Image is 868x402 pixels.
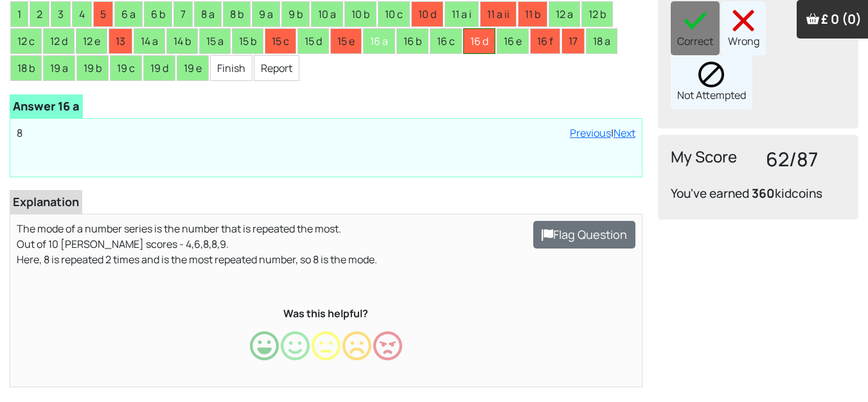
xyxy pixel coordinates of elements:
li: 17 [562,28,585,54]
li: 19 d [143,55,175,81]
p: 8 [17,125,635,141]
li: 15 a [199,28,231,54]
li: 9 a [252,1,280,27]
li: 19 c [110,55,142,81]
li: 10 a [311,1,343,27]
li: 19 a [43,55,75,81]
li: 14 a [134,28,165,54]
li: 15 b [232,28,263,54]
li: 12 d [43,28,75,54]
li: 14 b [166,28,198,54]
h4: My Score [671,148,750,166]
li: 16 f [530,28,560,54]
a: Previous [570,126,611,140]
li: 16 d [463,28,495,54]
li: 16 c [430,28,462,54]
li: 8 a [194,1,222,27]
li: 5 [93,1,113,27]
li: 13 [109,28,132,54]
a: Unhappy [342,346,371,360]
h4: You've earned kidcoins [671,186,846,201]
li: 10 b [344,1,376,27]
li: 12 b [581,1,613,27]
li: 15 d [297,28,329,54]
li: 11 a i [445,1,479,27]
a: Very Happy [250,346,279,360]
li: 16 a [363,28,395,54]
li: 6 b [144,1,172,27]
li: 10 d [411,1,443,27]
li: 16 e [497,28,529,54]
a: Very Unhappy [373,346,402,360]
li: 18 a [586,28,617,54]
b: Answer 16 a [13,98,80,114]
li: 12 c [10,28,42,54]
li: 4 [72,1,92,27]
li: 12 e [76,28,107,54]
li: 2 [30,1,49,27]
button: Flag Question [533,221,635,249]
li: 12 a [549,1,580,27]
li: 3 [51,1,71,27]
span: £ 0 (0) [821,10,862,28]
li: 16 b [396,28,429,54]
a: Next [614,126,635,140]
img: Your items in the shopping basket [806,12,819,25]
li: 6 a [114,1,143,27]
li: 18 b [10,55,42,81]
li: 19 b [76,55,109,81]
div: | [570,125,635,141]
li: 9 b [281,1,310,27]
div: Not Attempted [671,55,752,109]
li: 8 b [223,1,251,27]
b: Explanation [13,194,79,209]
h3: 62/87 [766,148,846,171]
li: 19 e [177,55,209,81]
div: Wrong [722,1,766,55]
b: Was this helpful? [283,306,368,320]
a: Happy [281,346,310,360]
li: 11 b [518,1,547,27]
b: 360 [752,185,775,202]
li: Finish [210,55,252,81]
li: 15 e [330,28,362,54]
img: block.png [698,62,724,87]
a: Neutral [312,346,341,360]
li: 11 a ii [480,1,517,27]
li: 7 [173,1,193,27]
p: The mode of a number series is the number that is repeated the most. Out of 10 [PERSON_NAME] scor... [17,221,635,267]
li: 15 c [265,28,296,54]
li: 1 [10,1,28,27]
li: Report [254,55,299,81]
li: 10 c [378,1,410,27]
img: cross40x40.png [731,8,756,33]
